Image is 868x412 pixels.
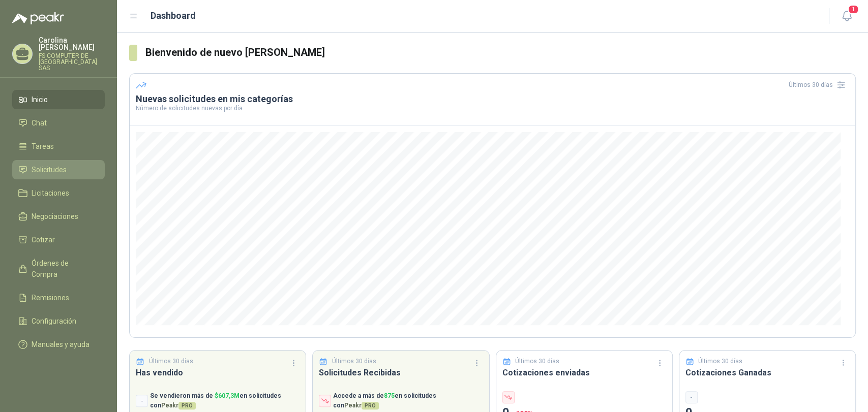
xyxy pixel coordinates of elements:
div: - [685,391,698,403]
a: Chat [12,113,105,133]
span: Peakr [344,402,379,409]
span: $ 607,3M [215,392,240,399]
a: Configuración [12,311,105,331]
h3: Bienvenido de nuevo [PERSON_NAME] [145,45,856,60]
span: Licitaciones [32,187,69,199]
button: 1 [837,7,856,25]
h3: Cotizaciones Ganadas [685,366,849,379]
h3: Cotizaciones enviadas [502,366,666,379]
div: - [136,395,148,407]
p: Se vendieron más de en solicitudes con [150,391,300,410]
a: Negociaciones [12,207,105,226]
span: Inicio [32,94,48,105]
span: 875 [384,392,395,399]
h3: Has vendido [136,366,300,379]
span: Manuales y ayuda [32,339,89,350]
p: FS COMPUTER DE [GEOGRAPHIC_DATA] SAS [39,53,105,71]
span: Solicitudes [32,164,67,175]
span: Tareas [32,141,54,152]
a: Remisiones [12,288,105,307]
img: Logo peakr [12,12,64,24]
p: Últimos 30 días [149,357,193,366]
span: Cotizar [32,234,55,245]
p: Accede a más de en solicitudes con [333,391,483,410]
a: Solicitudes [12,160,105,179]
a: Licitaciones [12,183,105,203]
a: Manuales y ayuda [12,335,105,354]
span: Peakr [161,402,196,409]
a: Órdenes de Compra [12,253,105,284]
a: Inicio [12,90,105,109]
h1: Dashboard [151,9,196,23]
div: Últimos 30 días [789,77,849,93]
span: Negociaciones [32,211,78,222]
h3: Nuevas solicitudes en mis categorías [136,93,849,105]
span: Chat [32,117,47,129]
span: PRO [362,402,379,409]
p: Número de solicitudes nuevas por día [136,105,849,111]
a: Tareas [12,137,105,156]
span: PRO [178,402,196,409]
a: Cotizar [12,230,105,249]
h3: Solicitudes Recibidas [319,366,483,379]
p: Últimos 30 días [515,357,559,366]
span: 1 [848,5,859,14]
p: Últimos 30 días [332,357,376,366]
p: Carolina [PERSON_NAME] [39,37,105,51]
span: Configuración [32,315,76,327]
span: Órdenes de Compra [32,258,95,280]
span: Remisiones [32,292,69,303]
p: Últimos 30 días [698,357,742,366]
